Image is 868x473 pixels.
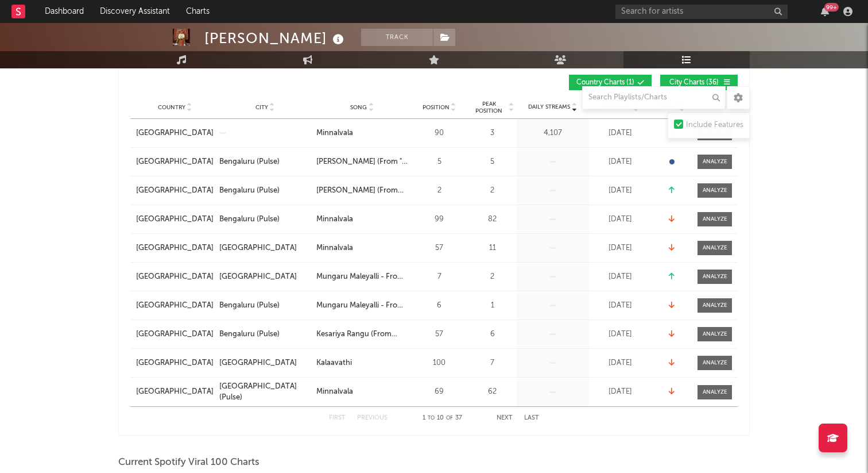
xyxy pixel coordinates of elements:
[316,357,352,369] div: Kalaavathi
[471,214,514,225] div: 82
[219,357,297,369] div: [GEOGRAPHIC_DATA]
[219,381,311,403] a: [GEOGRAPHIC_DATA] (Pulse)
[413,243,465,254] div: 57
[219,156,280,168] div: Bengaluru (Pulse)
[219,243,297,254] div: [GEOGRAPHIC_DATA]
[591,185,649,197] div: [DATE]
[615,5,788,19] input: Search for artists
[136,214,214,225] a: [GEOGRAPHIC_DATA]
[660,75,738,90] button: City Charts(36)
[136,386,214,398] a: [GEOGRAPHIC_DATA]
[219,214,280,225] div: Bengaluru (Pulse)
[591,300,649,312] div: [DATE]
[255,104,268,111] span: City
[316,128,408,139] a: Minnalvala
[428,416,435,421] span: to
[668,79,720,86] span: City Charts ( 36 )
[136,243,214,254] a: [GEOGRAPHIC_DATA]
[204,29,347,48] div: [PERSON_NAME]
[446,416,453,421] span: of
[316,243,408,254] a: Minnalvala
[591,156,649,168] div: [DATE]
[471,128,514,139] div: 3
[316,156,408,168] a: [PERSON_NAME] (From "[GEOGRAPHIC_DATA]")
[219,243,311,254] a: [GEOGRAPHIC_DATA]
[219,329,280,340] div: Bengaluru (Pulse)
[118,456,259,470] span: Current Spotify Viral 100 Charts
[413,185,465,197] div: 2
[413,386,465,398] div: 69
[136,357,214,369] a: [GEOGRAPHIC_DATA]
[821,7,829,16] button: 99+
[471,300,514,312] div: 1
[591,329,649,340] div: [DATE]
[471,271,514,283] div: 2
[219,357,311,369] a: [GEOGRAPHIC_DATA]
[591,214,649,225] div: [DATE]
[136,271,214,283] a: [GEOGRAPHIC_DATA]
[316,300,408,312] a: Mungaru Maleyalli - From "Andondittu Kaala"
[413,214,465,225] div: 99
[471,156,514,168] div: 5
[413,329,465,340] div: 57
[361,29,433,46] button: Track
[591,357,649,369] div: [DATE]
[316,243,353,254] div: Minnalvala
[316,271,408,283] a: Mungaru Maleyalli - From "Andondittu Kaala"
[136,156,214,168] a: [GEOGRAPHIC_DATA]
[471,357,514,369] div: 7
[316,214,408,225] a: Minnalvala
[219,300,311,312] a: Bengaluru (Pulse)
[591,128,649,139] div: [DATE]
[316,185,408,197] a: [PERSON_NAME] (From "BRAT")
[316,329,408,340] a: Kesariya Rangu (From "Brahmastra (Kannada)")
[528,103,570,111] span: Daily Streams
[471,243,514,254] div: 11
[413,128,465,139] div: 90
[410,412,474,425] div: 1 10 37
[136,300,214,312] a: [GEOGRAPHIC_DATA]
[471,386,514,398] div: 62
[413,271,465,283] div: 7
[316,214,353,225] div: Minnalvala
[136,329,214,340] a: [GEOGRAPHIC_DATA]
[686,118,743,132] div: Include Features
[219,185,280,197] div: Bengaluru (Pulse)
[136,128,214,139] a: [GEOGRAPHIC_DATA]
[591,271,649,283] div: [DATE]
[520,128,586,139] div: 4,107
[413,300,465,312] div: 6
[219,156,311,168] a: Bengaluru (Pulse)
[158,104,185,111] span: Country
[219,329,311,340] a: Bengaluru (Pulse)
[423,104,449,111] span: Position
[582,86,726,109] input: Search Playlists/Charts
[824,3,839,11] div: 99 +
[219,214,311,225] a: Bengaluru (Pulse)
[329,415,346,421] button: First
[316,357,408,369] a: Kalaavathi
[471,101,507,114] span: Peak Position
[524,415,539,421] button: Last
[350,104,367,111] span: Song
[316,386,408,398] a: Minnalvala
[413,156,465,168] div: 5
[569,75,652,90] button: Country Charts(1)
[316,128,353,139] div: Minnalvala
[357,415,387,421] button: Previous
[413,357,465,369] div: 100
[136,185,214,197] a: [GEOGRAPHIC_DATA]
[591,243,649,254] div: [DATE]
[219,271,297,283] div: [GEOGRAPHIC_DATA]
[591,386,649,398] div: [DATE]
